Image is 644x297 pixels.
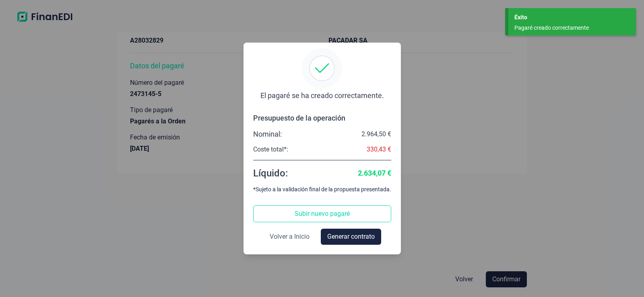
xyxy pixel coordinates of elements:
[253,167,288,180] div: Líquido:
[358,168,391,178] div: 2.634,07 €
[321,229,381,245] button: Generar contrato
[253,129,282,139] div: Nominal:
[295,209,350,219] span: Subir nuevo pagaré
[260,91,384,100] div: El pagaré se ha creado correctamente.
[361,130,391,138] div: 2.964,50 €
[514,13,630,22] div: Éxito
[253,145,288,154] div: Coste total*:
[263,229,316,245] button: Volver a Inicio
[253,205,391,222] button: Subir nuevo pagaré
[253,113,391,123] div: Presupuesto de la operación
[327,232,375,242] span: Generar contrato
[514,24,624,32] div: Pagaré creado correctamente
[253,186,391,193] div: *Sujeto a la validación final de la propuesta presentada.
[367,145,391,154] div: 330,43 €
[270,232,310,242] span: Volver a Inicio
